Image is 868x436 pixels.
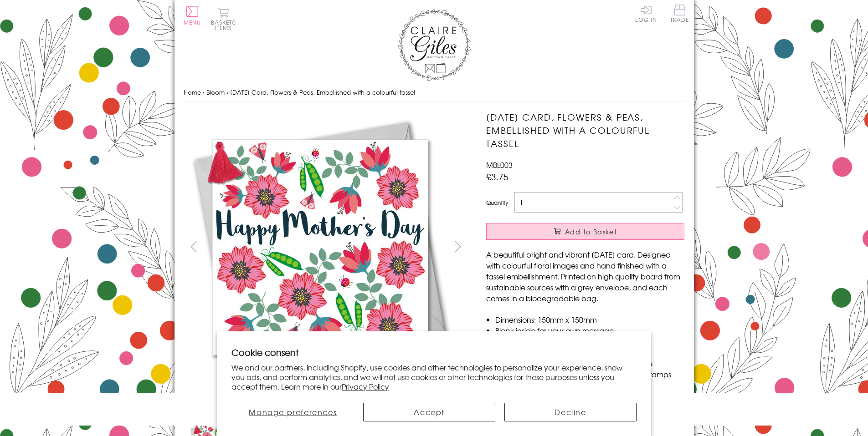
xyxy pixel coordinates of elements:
button: Decline [504,403,637,421]
span: [DATE] Card, Flowers & Peas, Embellished with a colourful tassel [230,88,415,96]
li: Dimensions: 150mm x 150mm [495,314,684,325]
a: Privacy Policy [342,381,389,392]
a: Trade [670,5,689,24]
span: 0 items [215,18,236,32]
span: Trade [670,5,689,22]
img: Mother's Day Card, Flowers & Peas, Embellished with a colourful tassel [468,111,741,384]
p: We and our partners, including Shopify, use cookies and other technologies to personalize your ex... [231,363,637,391]
label: Quantity [486,198,508,207]
h2: Cookie consent [231,346,637,359]
span: Menu [184,18,201,26]
img: Claire Giles Greetings Cards [398,9,471,81]
span: £3.75 [486,170,508,183]
button: next [447,236,468,257]
span: Add to Basket [565,227,617,236]
span: MBL003 [486,159,513,170]
li: Blank inside for your own message [495,325,684,336]
button: prev [184,236,204,257]
nav: breadcrumbs [184,83,685,102]
img: Mother's Day Card, Flowers & Peas, Embellished with a colourful tassel [183,111,457,384]
span: › [226,88,228,96]
span: › [203,88,205,96]
button: Basket0 items [211,7,236,30]
p: A beautiful bright and vibrant [DATE] card. Designed with colourful floral images and hand finish... [486,249,684,304]
a: Home [184,88,201,96]
a: Log In [635,5,657,22]
h1: [DATE] Card, Flowers & Peas, Embellished with a colourful tassel [486,111,684,150]
button: Accept [363,403,495,421]
button: Manage preferences [231,403,354,421]
button: Menu [184,6,201,25]
a: Bloom [206,88,225,96]
button: Add to Basket [486,223,684,240]
span: Manage preferences [249,406,337,417]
